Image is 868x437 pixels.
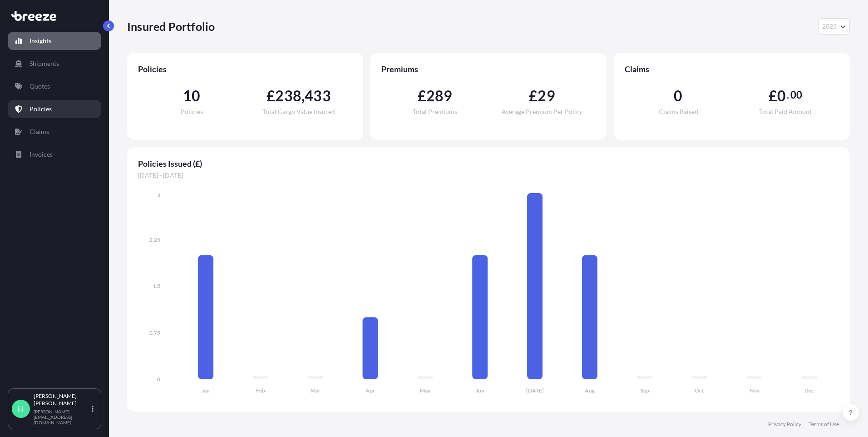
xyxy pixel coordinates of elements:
p: Policies [30,104,52,114]
tspan: 2.25 [149,236,160,243]
span: Policies [181,109,203,115]
span: 289 [426,89,453,103]
tspan: Oct [695,387,704,394]
tspan: 0 [157,376,160,382]
span: Average Premium Per Policy [502,109,582,115]
tspan: Dec [804,387,814,394]
tspan: Jan [202,387,210,394]
span: Claims Raised [659,109,698,115]
tspan: Jun [476,387,484,394]
span: . [787,91,789,99]
span: 0 [777,89,786,103]
span: £ [529,89,538,103]
span: Total Paid Amount [759,109,812,115]
a: Invoices [8,145,101,164]
span: [DATE] - [DATE] [138,171,839,180]
span: 238 [275,89,301,103]
a: Privacy Policy [768,421,801,428]
span: 0 [674,89,682,103]
span: Total Cargo Value Insured [262,109,335,115]
a: Shipments [8,55,101,73]
span: £ [266,89,275,103]
p: [PERSON_NAME] [PERSON_NAME] [34,392,90,407]
span: 10 [183,89,200,103]
tspan: Mar [311,387,321,394]
span: H [18,404,24,413]
a: Insights [8,32,101,50]
span: Policies Issued (£) [138,158,839,169]
p: [PERSON_NAME][EMAIL_ADDRESS][DOMAIN_NAME] [34,409,90,425]
tspan: Aug [585,387,595,394]
span: Total Premiums [413,109,457,115]
a: Policies [8,100,101,118]
span: Claims [625,64,839,74]
span: £ [418,89,426,103]
span: Premiums [381,64,596,74]
span: 2025 [822,22,837,31]
span: 29 [538,89,555,103]
span: 433 [305,89,331,103]
p: Claims [30,127,49,136]
p: Quotes [30,82,50,91]
a: Claims [8,123,101,141]
p: Invoices [30,150,53,159]
tspan: 1.5 [153,283,160,289]
tspan: [DATE] [526,387,544,394]
span: £ [769,89,777,103]
span: Policies [138,64,352,74]
tspan: 0.75 [149,329,160,336]
span: , [301,89,305,103]
tspan: Nov [750,387,760,394]
a: Terms of Use [809,421,839,428]
p: Shipments [30,59,59,68]
span: 00 [790,91,802,99]
a: Quotes [8,77,101,95]
tspan: 3 [157,192,160,199]
button: Year Selector [818,18,850,35]
tspan: Sep [641,387,649,394]
tspan: Feb [256,387,265,394]
p: Insured Portfolio [127,19,215,34]
tspan: May [420,387,431,394]
p: Insights [30,36,51,45]
tspan: Apr [365,387,375,394]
